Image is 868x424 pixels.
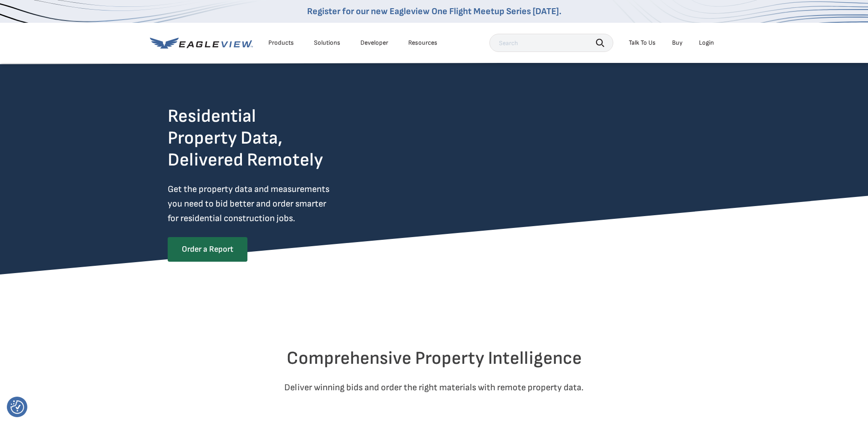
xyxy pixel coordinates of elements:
a: Register for our new Eagleview One Flight Meetup Series [DATE]. [307,6,561,17]
p: Deliver winning bids and order the right materials with remote property data. [168,380,701,395]
div: Products [268,39,294,47]
div: Login [699,39,714,47]
a: Order a Report [168,237,247,262]
div: Resources [408,39,437,47]
div: Talk To Us [629,39,656,47]
div: Solutions [314,39,340,47]
p: Get the property data and measurements you need to bid better and order smarter for residential c... [168,182,367,226]
h2: Comprehensive Property Intelligence [168,347,701,369]
h2: Residential Property Data, Delivered Remotely [168,105,323,171]
input: Search [489,34,613,52]
img: Revisit consent button [10,400,24,414]
a: Buy [672,39,683,47]
button: Consent Preferences [10,400,24,414]
a: Developer [360,39,388,47]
